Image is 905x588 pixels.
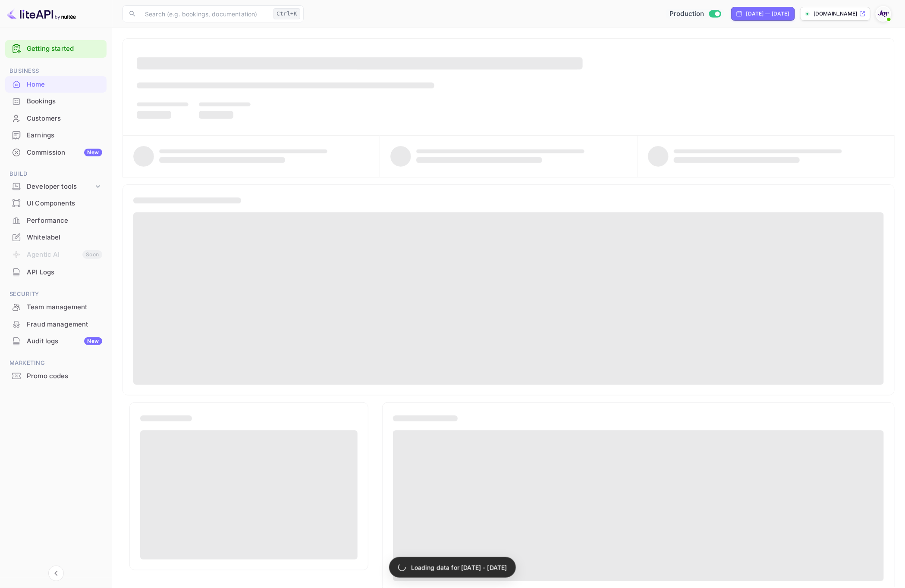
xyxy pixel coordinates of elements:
[27,182,94,192] div: Developer tools
[5,316,107,332] a: Fraud management
[5,289,107,299] span: Security
[27,320,102,330] div: Fraud management
[5,358,107,368] span: Marketing
[48,566,64,581] button: Collapse navigation
[27,44,102,54] a: Getting started
[814,10,858,18] p: [DOMAIN_NAME]
[273,8,300,19] div: Ctrl+K
[27,148,102,158] div: Commission
[5,169,107,179] span: Build
[411,563,507,572] p: Loading data for [DATE] - [DATE]
[5,40,107,58] div: Getting started
[5,299,107,315] a: Team management
[84,149,102,156] div: New
[5,93,107,109] a: Bookings
[27,199,102,208] div: UI Components
[27,336,102,346] div: Audit logs
[27,268,102,277] div: API Logs
[5,368,107,384] a: Promo codes
[27,302,102,312] div: Team management
[5,229,107,246] div: Whitelabel
[27,371,102,381] div: Promo codes
[5,212,107,229] div: Performance
[5,299,107,316] div: Team management
[746,10,789,18] div: [DATE] — [DATE]
[27,80,102,90] div: Home
[5,110,107,127] div: Customers
[666,9,724,19] div: Switch to Sandbox mode
[5,264,107,281] div: API Logs
[5,110,107,126] a: Customers
[7,7,76,21] img: LiteAPI logo
[5,229,107,245] a: Whitelabel
[27,216,102,226] div: Performance
[5,333,107,350] div: Audit logsNew
[5,212,107,228] a: Performance
[27,114,102,124] div: Customers
[5,76,107,92] a: Home
[27,96,102,106] div: Bookings
[5,333,107,349] a: Audit logsNew
[27,233,102,243] div: Whitelabel
[877,7,890,21] img: With Joy
[5,195,107,211] a: UI Components
[669,9,704,19] span: Production
[5,144,107,160] a: CommissionNew
[5,66,107,76] span: Business
[5,316,107,333] div: Fraud management
[5,127,107,143] a: Earnings
[5,76,107,93] div: Home
[5,93,107,110] div: Bookings
[5,127,107,144] div: Earnings
[140,5,270,22] input: Search (e.g. bookings, documentation)
[5,179,107,194] div: Developer tools
[5,195,107,212] div: UI Components
[84,337,102,345] div: New
[27,131,102,140] div: Earnings
[5,264,107,280] a: API Logs
[5,144,107,161] div: CommissionNew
